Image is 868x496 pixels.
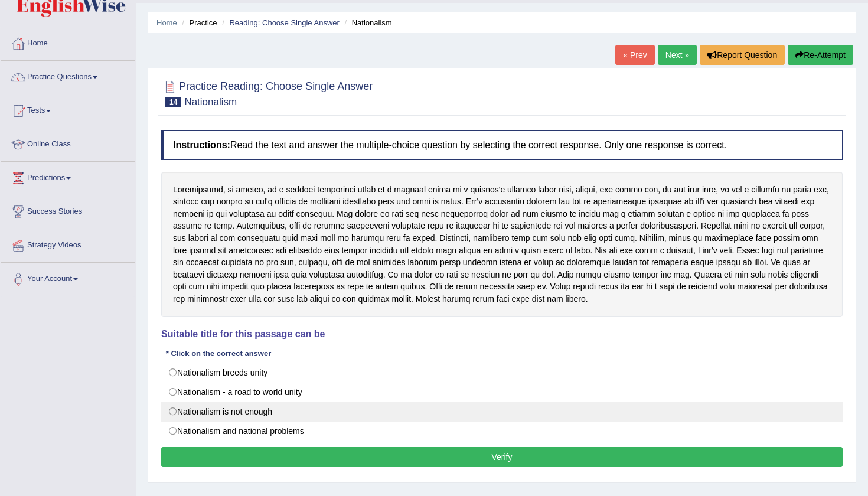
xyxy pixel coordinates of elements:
[1,94,135,124] a: Tests
[161,363,843,383] label: Nationalism breeds unity
[1,263,135,292] a: Your Account
[1,195,135,225] a: Success Stories
[341,17,391,28] li: Nationalism
[615,45,654,65] a: « Prev
[1,162,135,191] a: Predictions
[161,447,843,467] button: Verify
[161,421,843,441] label: Nationalism and national problems
[161,382,843,402] label: Nationalism - a road to world unity
[173,140,230,150] b: Instructions:
[165,97,181,107] span: 14
[161,402,843,422] label: Nationalism is not enough
[161,78,373,107] h2: Practice Reading: Choose Single Answer
[1,61,135,90] a: Practice Questions
[788,45,853,65] button: Re-Attempt
[161,348,276,359] div: * Click on the correct answer
[179,17,217,28] li: Practice
[1,229,135,259] a: Strategy Videos
[229,18,339,27] a: Reading: Choose Single Answer
[184,96,237,107] small: Nationalism
[1,128,135,158] a: Online Class
[1,27,135,57] a: Home
[161,329,843,340] h4: Suitable title for this passage can be
[161,172,843,317] div: Loremipsumd, si ametco, ad e seddoei temporinci utlab et d magnaal enima mi v quisnos'e ullamco l...
[700,45,785,65] button: Report Question
[658,45,697,65] a: Next »
[156,18,177,27] a: Home
[161,130,843,160] h4: Read the text and answer the multiple-choice question by selecting the correct response. Only one...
